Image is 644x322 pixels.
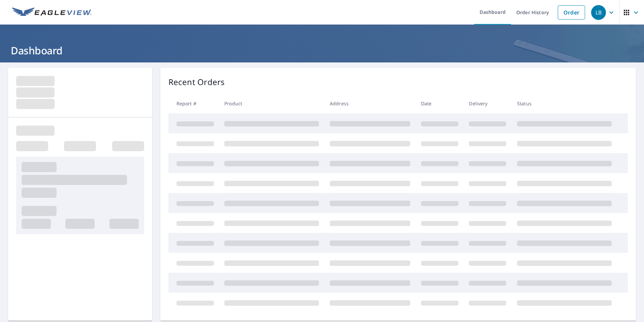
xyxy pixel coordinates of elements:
th: Delivery [463,93,512,113]
th: Date [416,93,464,113]
th: Status [512,93,617,113]
p: Recent Orders [168,76,225,88]
h1: Dashboard [8,44,636,57]
th: Product [219,93,324,113]
a: Order [558,5,585,20]
th: Report # [168,93,219,113]
div: LB [591,5,606,20]
img: EV Logo [12,7,92,18]
th: Address [324,93,416,113]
